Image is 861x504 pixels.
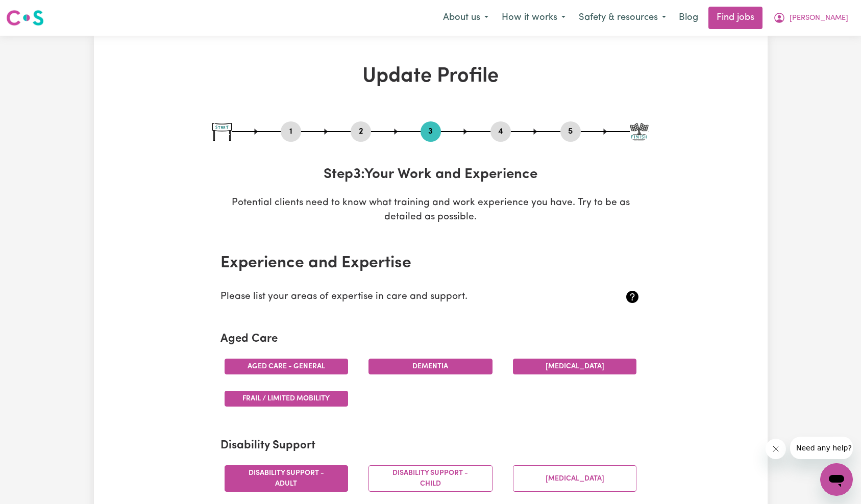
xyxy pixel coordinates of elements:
[281,125,301,138] button: Go to step 1
[212,64,649,89] h1: Update Profile
[790,437,853,459] iframe: Message from company
[421,125,441,138] button: Go to step 3
[708,7,762,29] a: Find jobs
[220,254,641,273] h2: Experience and Expertise
[560,125,581,138] button: Go to step 5
[790,13,848,24] span: [PERSON_NAME]
[6,9,44,27] img: Careseekers logo
[495,7,572,29] button: How it works
[225,465,349,492] button: Disability support - Adult
[767,7,855,29] button: My Account
[212,196,649,225] p: Potential clients need to know what training and work experience you have. Try to be as detailed ...
[220,290,571,305] p: Please list your areas of expertise in care and support.
[572,7,673,29] button: Safety & resources
[220,439,641,453] h2: Disability Support
[513,465,637,492] button: [MEDICAL_DATA]
[436,7,495,29] button: About us
[212,166,649,184] h3: Step 3 : Your Work and Experience
[368,465,493,492] button: Disability support - Child
[351,125,371,138] button: Go to step 2
[820,463,853,496] iframe: Button to launch messaging window
[673,7,704,29] a: Blog
[368,359,493,374] button: Dementia
[225,391,349,407] button: Frail / limited mobility
[220,333,641,346] h2: Aged Care
[490,125,511,138] button: Go to step 4
[225,359,349,374] button: Aged care - General
[513,359,637,374] button: [MEDICAL_DATA]
[766,439,786,459] iframe: Close message
[6,6,44,30] a: Careseekers logo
